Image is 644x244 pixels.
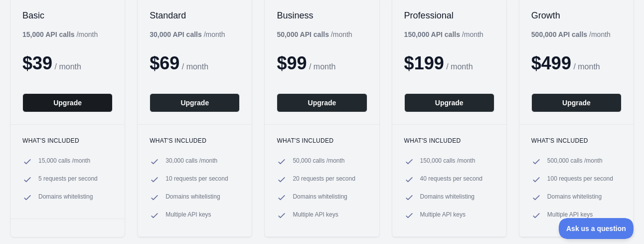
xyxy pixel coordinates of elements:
[165,193,220,203] span: Domains whitelisting
[559,218,634,239] iframe: Toggle Customer Support
[293,157,344,167] span: 50,000 calls / month
[420,175,483,185] span: 40 requests per second
[420,157,476,167] span: 150,000 calls / month
[165,157,217,167] span: 30,000 calls / month
[293,175,355,185] span: 20 requests per second
[165,175,228,185] span: 10 requests per second
[420,193,475,203] span: Domains whitelisting
[547,193,602,203] span: Domains whitelisting
[547,175,613,185] span: 100 requests per second
[547,157,603,167] span: 500,000 calls / month
[293,193,347,203] span: Domains whitelisting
